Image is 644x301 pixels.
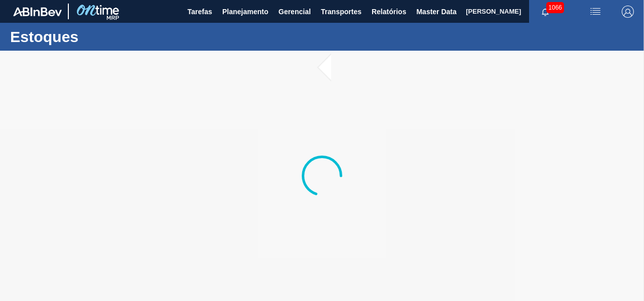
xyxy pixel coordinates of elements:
[622,6,634,18] img: Logout
[321,6,361,18] span: Transportes
[372,6,406,18] span: Relatórios
[187,6,212,18] span: Tarefas
[13,7,62,16] img: TNhmsLtSVTkK8tSr43FrP2fwEKptu5GPRR3wAAAABJRU5ErkJggg==
[222,6,268,18] span: Planejamento
[546,2,564,13] span: 1066
[10,31,190,43] h1: Estoques
[529,5,561,19] button: Notificações
[416,6,456,18] span: Master Data
[589,6,601,18] img: userActions
[278,6,311,18] span: Gerencial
